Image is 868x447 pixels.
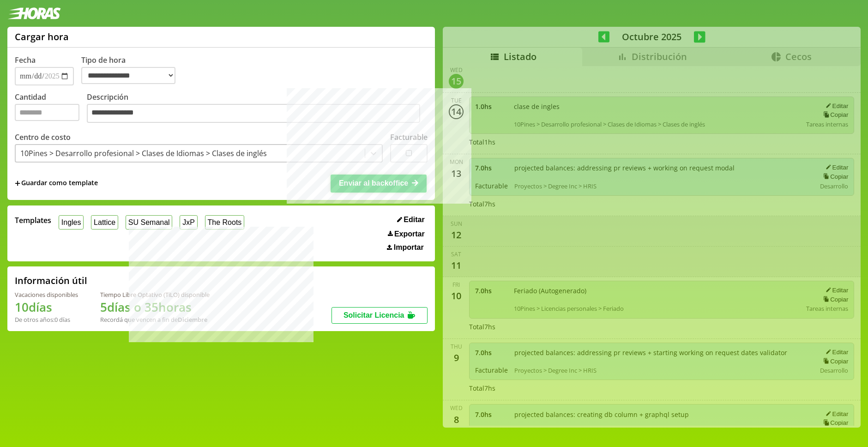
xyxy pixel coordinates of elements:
[15,215,51,225] span: Templates
[20,148,267,158] div: 10Pines > Desarrollo profesional > Clases de Idiomas > Clases de inglés
[390,132,428,142] label: Facturable
[87,104,420,123] textarea: Descripción
[15,178,20,188] span: +
[344,311,404,319] span: Solicitar Licencia
[126,215,172,230] button: SU Semanal
[394,230,425,238] span: Exportar
[394,215,428,224] button: Editar
[178,315,207,324] b: Diciembre
[100,315,210,324] div: Recordá que vencen a fin de
[15,315,78,324] div: De otros años: 0 días
[180,215,197,230] button: JxP
[91,215,118,230] button: Lattice
[332,307,428,324] button: Solicitar Licencia
[15,132,71,142] label: Centro de costo
[87,92,428,126] label: Descripción
[404,216,424,224] span: Editar
[59,215,84,230] button: Ingles
[339,179,408,187] span: Enviar al backoffice
[394,243,424,252] span: Importar
[15,104,79,121] input: Cantidad
[100,290,210,299] div: Tiempo Libre Optativo (TiLO) disponible
[15,299,78,315] h1: 10 días
[205,215,244,230] button: The Roots
[81,55,183,85] label: Tipo de hora
[15,55,36,65] label: Fecha
[15,92,87,126] label: Cantidad
[81,67,175,84] select: Tipo de hora
[15,30,69,43] h1: Cargar hora
[331,175,427,192] button: Enviar al backoffice
[15,290,78,299] div: Vacaciones disponibles
[385,230,428,239] button: Exportar
[100,299,210,315] h1: 5 días o 35 horas
[15,274,87,287] h2: Información útil
[15,178,98,188] span: +Guardar como template
[7,7,61,19] img: logotipo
